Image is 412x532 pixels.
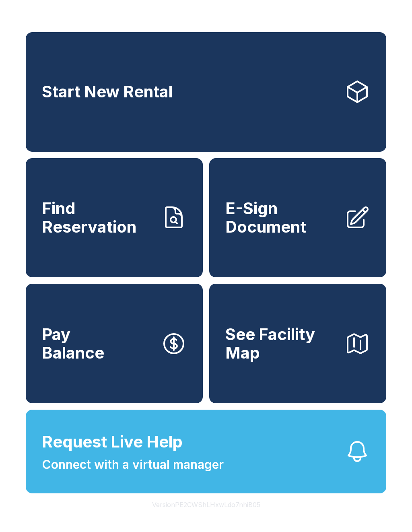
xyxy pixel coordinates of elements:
[225,325,338,362] span: See Facility Map
[42,456,224,474] span: Connect with a virtual manager
[26,284,203,403] a: PayBalance
[42,199,154,236] span: Find Reservation
[42,82,173,101] span: Start New Rental
[209,284,386,403] button: See Facility Map
[26,410,386,493] button: Request Live HelpConnect with a virtual manager
[146,493,267,516] button: VersionPE2CWShLHxwLdo7nhiB05
[225,199,338,236] span: E-Sign Document
[26,32,386,152] a: Start New Rental
[209,158,386,278] a: E-Sign Document
[26,158,203,278] a: Find Reservation
[42,325,104,362] span: Pay Balance
[42,430,183,454] span: Request Live Help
